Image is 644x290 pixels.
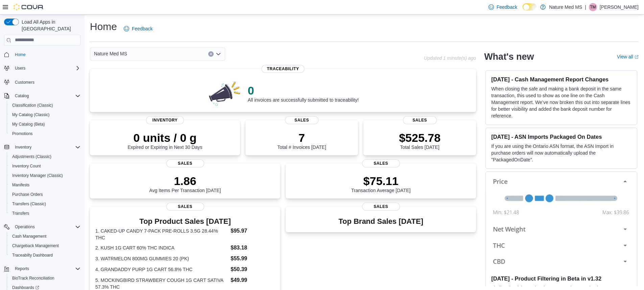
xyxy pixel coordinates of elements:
span: Promotions [12,131,33,136]
span: My Catalog (Beta) [9,120,80,128]
img: 0 [207,80,242,107]
span: Cash Management [9,232,80,240]
button: Transfers [7,209,83,218]
p: Nature Med MS [549,3,582,11]
a: Home [12,51,28,59]
button: Catalog [12,92,31,100]
span: My Catalog (Beta) [12,122,45,127]
span: My Catalog (Classic) [9,111,80,119]
a: Chargeback Management [9,242,62,250]
span: Inventory Manager (Classic) [12,173,63,178]
button: Users [12,64,28,72]
input: Dark Mode [523,3,537,10]
span: Chargeback Management [12,243,59,248]
span: Feedback [497,4,517,10]
span: Home [15,52,26,57]
p: $75.11 [351,174,411,188]
a: Feedback [486,0,520,14]
button: Reports [1,264,83,273]
button: Open list of options [216,51,221,57]
span: Catalog [15,93,29,99]
p: 7 [277,131,326,144]
span: Catalog [12,92,80,100]
button: Operations [12,223,38,231]
dt: 4. GRANDADDY PURP 1G CART 56.8% THC [95,266,228,273]
h3: Top Brand Sales [DATE] [338,217,423,226]
h3: [DATE] - Cash Management Report Changes [491,76,631,83]
button: Adjustments (Classic) [7,152,83,161]
a: My Catalog (Beta) [9,120,48,128]
a: BioTrack Reconciliation [9,274,57,282]
p: If you are using the Ontario ASN format, the ASN Import in purchase orders will now automatically... [491,143,631,163]
dd: $50.39 [231,265,275,273]
button: My Catalog (Beta) [7,120,83,129]
a: View allExternal link [617,54,639,59]
h3: [DATE] - Product Filtering in Beta in v1.32 [491,275,631,282]
a: Customers [12,78,37,86]
span: Promotions [9,130,80,138]
h3: [DATE] - ASN Imports Packaged On Dates [491,133,631,140]
span: Reports [12,265,80,273]
a: Promotions [9,130,35,138]
div: All invoices are successfully submitted to traceability! [248,84,359,103]
span: My Catalog (Classic) [12,112,50,117]
span: Customers [12,78,80,86]
span: Inventory Manager (Classic) [9,172,80,180]
span: Transfers [9,209,80,217]
button: Classification (Classic) [7,101,83,110]
span: Inventory [12,143,80,151]
button: Promotions [7,129,83,138]
span: Operations [12,223,80,231]
span: Transfers (Classic) [12,201,46,207]
p: | [585,3,586,11]
a: Inventory Count [9,162,44,170]
div: Total # Invoices [DATE] [277,131,326,150]
span: Traceabilty Dashboard [12,253,53,258]
h2: What's new [484,51,534,62]
span: Users [15,65,25,71]
dd: $49.99 [231,276,275,284]
span: Cash Management [12,234,46,239]
button: My Catalog (Classic) [7,110,83,120]
button: Inventory Count [7,161,83,171]
a: Manifests [9,181,32,189]
svg: External link [635,55,639,59]
p: [PERSON_NAME] [600,3,639,11]
button: Purchase Orders [7,190,83,199]
span: Customers [15,80,34,85]
dt: 1. CAKED-UP CANDY 7-PACK PRE-ROLLS 3.5G 28.44% THC [95,228,228,241]
button: Inventory Manager (Classic) [7,171,83,180]
span: Reports [15,266,29,271]
button: Chargeback Management [7,241,83,251]
div: Total Sales [DATE] [399,131,440,150]
p: When closing the safe and making a bank deposit in the same transaction, this used to show as one... [491,85,631,119]
button: Clear input [208,51,214,57]
span: Sales [166,203,204,211]
h3: Top Product Sales [DATE] [95,217,275,226]
a: My Catalog (Classic) [9,111,52,119]
button: Transfers (Classic) [7,199,83,209]
button: Users [1,63,83,73]
p: Updated 1 minute(s) ago [424,55,476,61]
button: Inventory [1,142,83,152]
span: Transfers (Classic) [9,200,80,208]
a: Transfers (Classic) [9,200,49,208]
span: Manifests [12,182,29,188]
button: Manifests [7,180,83,190]
a: Traceabilty Dashboard [9,251,55,259]
span: Adjustments (Classic) [9,153,80,161]
span: Home [12,50,80,59]
dt: 2. KUSH 1G CART 60% THC INDICA [95,244,228,251]
span: Load All Apps in [GEOGRAPHIC_DATA] [19,19,80,32]
span: Operations [15,224,35,230]
a: Purchase Orders [9,190,46,199]
img: Cova [14,4,44,10]
button: Customers [1,77,83,87]
button: Home [1,50,83,59]
span: BioTrack Reconciliation [9,274,80,282]
a: Transfers [9,209,32,217]
span: Traceability [262,65,305,73]
a: Feedback [121,22,155,35]
span: Sales [362,203,400,211]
